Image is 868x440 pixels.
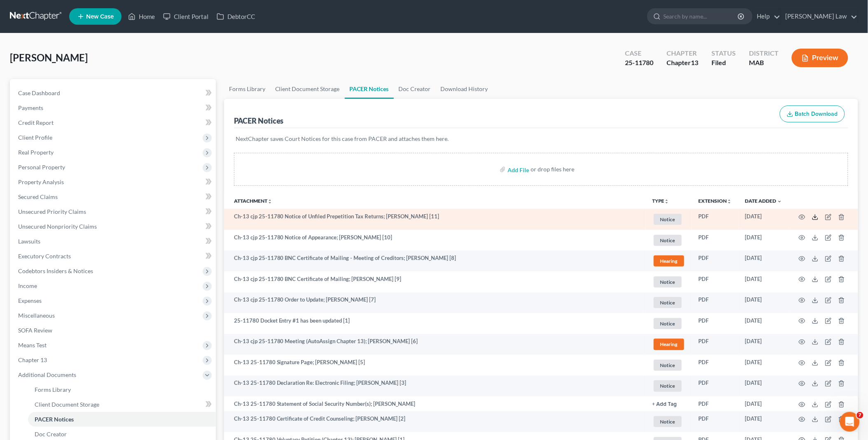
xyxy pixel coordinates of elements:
[18,371,76,378] span: Additional Documents
[224,209,646,230] td: Ch-13 cjp 25-11780 Notice of Unfiled Prepetition Tax Returns; [PERSON_NAME] [11]
[18,164,65,171] span: Personal Property
[654,276,682,288] span: Notice
[436,79,493,99] a: Download History
[749,49,779,58] div: District
[18,282,37,289] span: Income
[12,234,216,249] a: Lawsuits
[654,380,682,391] span: Notice
[124,9,159,24] a: Home
[653,199,669,204] button: TYPEunfold_more
[777,199,782,204] i: expand_more
[35,431,67,438] span: Doc Creator
[753,9,781,24] a: Help
[12,190,216,204] a: Secured Claims
[692,293,739,314] td: PDF
[18,208,86,215] span: Unsecured Priority Claims
[625,58,653,68] div: 25-11780
[213,9,259,24] a: DebtorCC
[224,376,646,397] td: Ch-13 25-11780 Declaration Re: Electronic Filing; [PERSON_NAME] [3]
[18,356,47,363] span: Chapter 13
[792,49,848,67] button: Preview
[711,49,736,58] div: Status
[857,412,863,419] span: 7
[35,401,99,408] span: Client Document Storage
[653,234,686,247] a: Notice
[345,79,394,99] a: PACER Notices
[739,293,789,314] td: [DATE]
[224,355,646,376] td: Ch-13 25-11780 Signature Page; [PERSON_NAME] [5]
[692,313,739,334] td: PDF
[692,230,739,251] td: PDF
[18,238,40,245] span: Lawsuits
[86,14,114,20] span: New Case
[224,293,646,314] td: Ch-13 cjp 25-11780 Order to Update; [PERSON_NAME] [7]
[224,250,646,271] td: Ch-13 cjp 25-11780 BNC Certificate of Mailing - Meeting of Creditors; [PERSON_NAME] [8]
[653,358,686,372] a: Notice
[18,193,58,200] span: Secured Claims
[10,51,88,63] span: [PERSON_NAME]
[653,213,686,226] a: Notice
[654,318,682,329] span: Notice
[159,9,213,24] a: Client Portal
[692,396,739,411] td: PDF
[18,253,71,260] span: Executory Contracts
[739,313,789,334] td: [DATE]
[653,296,686,309] a: Notice
[394,79,436,99] a: Doc Creator
[653,254,686,268] a: Hearing
[739,355,789,376] td: [DATE]
[739,396,789,411] td: [DATE]
[224,79,270,99] a: Forms Library
[625,49,653,58] div: Case
[531,165,574,173] div: or drop files here
[840,412,860,432] iframe: Intercom live chat
[692,355,739,376] td: PDF
[236,135,847,143] p: NextChapter saves Court Notices for this case from PACER and attaches them here.
[18,104,43,111] span: Payments
[780,105,845,123] button: Batch Download
[12,204,216,219] a: Unsecured Priority Claims
[12,175,216,190] a: Property Analysis
[739,334,789,355] td: [DATE]
[692,271,739,293] td: PDF
[653,400,686,408] a: + Add Tag
[654,416,682,427] span: Notice
[18,178,64,185] span: Property Analysis
[28,412,216,427] a: PACER Notices
[234,198,272,204] a: Attachmentunfold_more
[224,230,646,251] td: Ch-13 cjp 25-11780 Notice of Appearance; [PERSON_NAME] [10]
[692,334,739,355] td: PDF
[18,119,54,126] span: Credit Report
[653,275,686,289] a: Notice
[692,411,739,432] td: PDF
[654,297,682,308] span: Notice
[12,219,216,234] a: Unsecured Nonpriority Claims
[28,397,216,412] a: Client Document Storage
[12,323,216,338] a: SOFA Review
[739,250,789,271] td: [DATE]
[267,199,272,204] i: unfold_more
[654,235,682,246] span: Notice
[654,339,684,350] span: Hearing
[739,271,789,293] td: [DATE]
[18,134,52,141] span: Client Profile
[224,313,646,334] td: 25-11780 Docket Entry #1 has been updated [1]
[653,402,677,407] button: + Add Tag
[692,376,739,397] td: PDF
[711,58,736,68] div: Filed
[18,327,52,334] span: SOFA Review
[18,342,47,349] span: Means Test
[739,411,789,432] td: [DATE]
[12,101,216,115] a: Payments
[18,223,97,230] span: Unsecured Nonpriority Claims
[18,297,42,304] span: Expenses
[692,209,739,230] td: PDF
[654,255,684,267] span: Hearing
[224,334,646,355] td: Ch-13 cjp 25-11780 Meeting (AutoAssign Chapter 13); [PERSON_NAME] [6]
[781,9,858,24] a: [PERSON_NAME] Law
[18,89,60,96] span: Case Dashboard
[653,317,686,330] a: Notice
[653,379,686,393] a: Notice
[270,79,345,99] a: Client Document Storage
[727,199,732,204] i: unfold_more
